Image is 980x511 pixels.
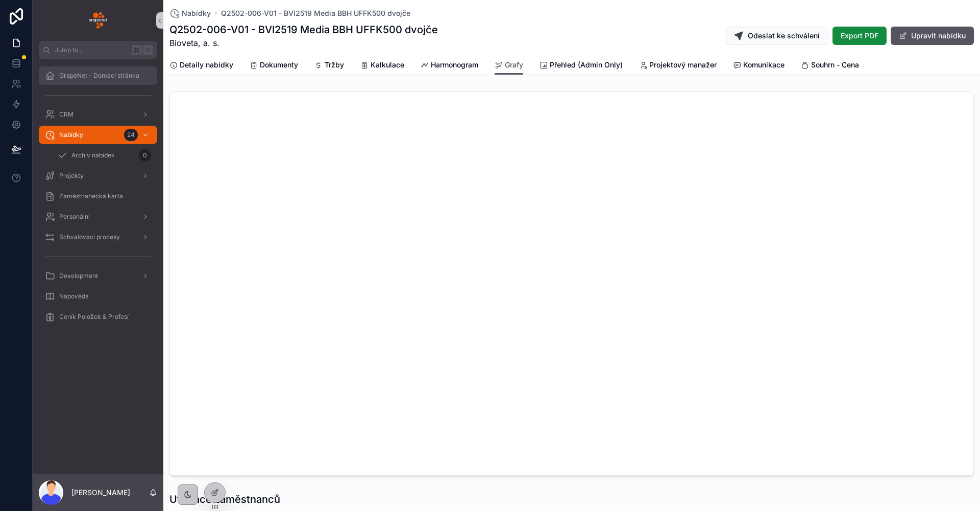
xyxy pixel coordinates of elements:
a: Projektový manažer [639,56,717,76]
span: Přehled (Admin Only) [550,60,623,70]
button: Upravit nabídku [891,27,974,45]
a: Schvalovací procesy [39,228,157,246]
a: Tržby [314,56,344,76]
span: GrapeNet - Domací stránka [59,72,139,80]
span: Nápověda [59,292,89,300]
span: Zaměstnanecká karta [59,192,123,200]
span: Tržby [325,60,344,70]
a: Harmonogram [421,56,478,76]
a: Q2502-006-V01 - BVI2519 Media BBH UFFK500 dvojče [221,8,410,18]
span: Detaily nabídky [180,60,233,70]
a: Souhrn - Cena [801,56,859,76]
a: Zaměstnanecká karta [39,187,157,205]
div: 0 [139,149,151,161]
span: Grafy [505,60,523,70]
a: Komunikace [733,56,785,76]
a: Ceník Položek & Profesí [39,308,157,326]
a: Personální [39,207,157,226]
a: Detaily nabídky [169,56,233,76]
h1: Utilizace zaměstnanců [169,492,280,506]
span: Nabídky [59,131,83,139]
a: Archív nabídek0 [51,146,157,165]
span: Personální [59,213,90,221]
a: Nápověda [39,287,157,306]
span: Development [59,272,98,280]
a: Development [39,267,157,285]
a: Nabídky24 [39,126,157,144]
span: Dokumenty [260,60,298,70]
a: Nabídky [169,8,211,18]
div: scrollable content [33,59,163,339]
span: Nabídky [182,8,211,18]
img: App logo [89,12,107,29]
div: 24 [124,129,138,141]
a: Kalkulace [360,56,404,76]
a: Dokumenty [250,56,298,76]
span: Projekty [59,172,84,180]
span: Harmonogram [431,60,478,70]
p: [PERSON_NAME] [71,487,130,498]
span: Archív nabídek [71,151,115,159]
button: Odeslat ke schválení [725,27,828,45]
span: Ceník Položek & Profesí [59,313,129,321]
span: CRM [59,110,73,119]
h1: Q2502-006-V01 - BVI2519 Media BBH UFFK500 dvojče [169,22,438,37]
span: Souhrn - Cena [811,60,859,70]
span: K [144,46,152,54]
button: Jump to...K [39,41,157,59]
span: Schvalovací procesy [59,233,120,241]
a: GrapeNet - Domací stránka [39,66,157,85]
span: Komunikace [743,60,785,70]
span: Projektový manažer [649,60,717,70]
span: Jump to... [55,46,128,54]
span: Bioveta, a. s. [169,37,438,49]
span: Kalkulace [371,60,404,70]
a: CRM [39,105,157,124]
button: Export PDF [832,27,887,45]
a: Projekty [39,167,157,185]
span: Export PDF [841,31,878,41]
span: Odeslat ke schválení [748,31,820,41]
a: Přehled (Admin Only) [540,56,623,76]
a: Grafy [495,56,523,75]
